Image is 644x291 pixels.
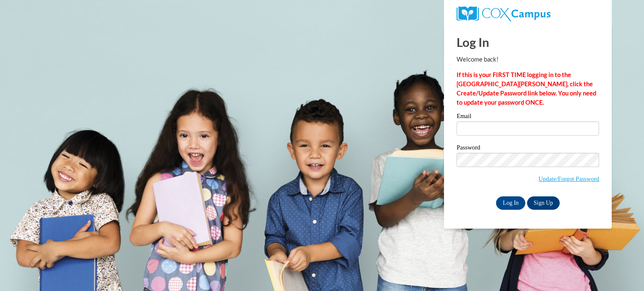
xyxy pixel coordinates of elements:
[457,55,599,64] p: Welcome back!
[457,6,599,21] a: COX Campus
[538,175,599,182] a: Update/Forgot Password
[457,113,599,121] label: Email
[527,196,560,210] a: Sign Up
[457,71,596,106] strong: If this is your FIRST TIME logging in to the [GEOGRAPHIC_DATA][PERSON_NAME], click the Create/Upd...
[496,196,525,210] input: Log In
[457,144,599,153] label: Password
[457,33,599,51] h1: Log In
[457,6,551,21] img: COX Campus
